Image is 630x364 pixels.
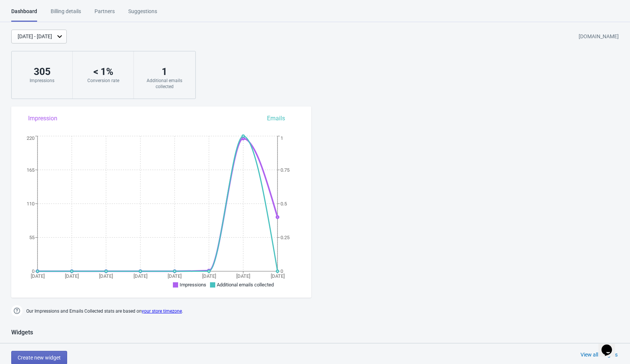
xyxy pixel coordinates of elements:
tspan: 0 [280,268,283,274]
tspan: [DATE] [202,273,216,279]
tspan: [DATE] [236,273,250,279]
span: Create new widget [18,355,61,361]
div: Impressions [19,78,65,84]
tspan: 220 [27,135,34,141]
img: help.png [11,305,22,316]
tspan: [DATE] [99,273,113,279]
div: View all widgets [580,351,618,358]
tspan: 110 [27,201,34,207]
tspan: [DATE] [168,273,181,279]
div: Conversion rate [80,78,126,84]
div: < 1 % [80,66,126,78]
div: Dashboard [11,7,37,22]
span: Our Impressions and Emails Collected stats are based on . [26,305,183,318]
tspan: 0 [32,268,34,274]
tspan: 0.75 [280,167,289,173]
tspan: [DATE] [31,273,45,279]
tspan: 0.25 [280,235,289,240]
span: Additional emails collected [217,282,274,288]
div: 305 [19,66,65,78]
span: Impressions [180,282,206,288]
div: Billing details [51,7,81,21]
tspan: 55 [29,235,34,240]
iframe: chat widget [598,334,622,357]
a: your store timezone [142,309,182,314]
tspan: 165 [27,167,34,173]
tspan: [DATE] [271,273,285,279]
div: Additional emails collected [141,78,187,90]
div: [DOMAIN_NAME] [579,30,619,43]
tspan: [DATE] [65,273,79,279]
div: [DATE] - [DATE] [18,33,52,40]
div: 1 [141,66,187,78]
tspan: [DATE] [133,273,147,279]
div: Suggestions [128,7,157,21]
tspan: 1 [280,135,283,141]
div: Partners [94,7,115,21]
tspan: 0.5 [280,201,287,207]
